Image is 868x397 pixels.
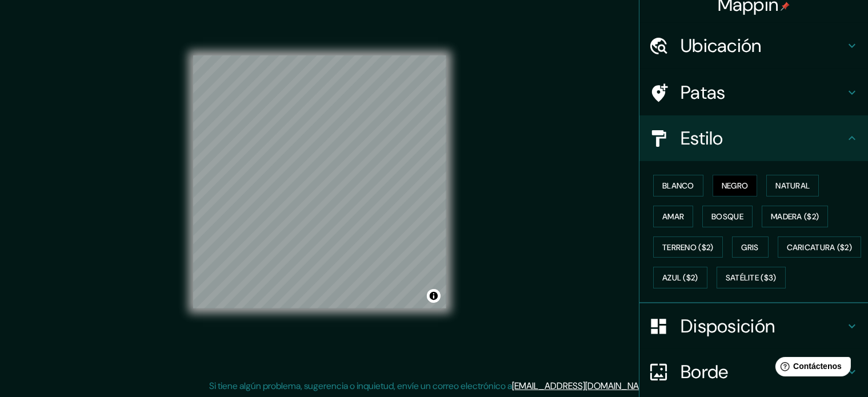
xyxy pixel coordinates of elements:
a: [EMAIL_ADDRESS][DOMAIN_NAME] [512,380,653,392]
font: Blanco [662,181,694,191]
font: Caricatura ($2) [787,242,853,252]
div: Patas [639,70,868,115]
button: Bosque [702,206,753,227]
font: Bosque [711,211,743,222]
font: Gris [742,242,759,252]
font: Natural [775,181,810,191]
font: Negro [722,181,749,191]
button: Negro [713,175,758,197]
button: Amar [653,206,693,227]
div: Estilo [639,115,868,161]
button: Natural [766,175,819,197]
font: Ubicación [681,34,762,58]
font: Azul ($2) [662,273,698,283]
font: Si tiene algún problema, sugerencia o inquietud, envíe un correo electrónico a [209,380,512,392]
button: Terreno ($2) [653,236,723,258]
font: Satélite ($3) [726,273,777,283]
button: Gris [732,236,769,258]
button: Caricatura ($2) [778,236,862,258]
font: Terreno ($2) [662,242,714,252]
iframe: Lanzador de widgets de ayuda [766,352,855,384]
font: Madera ($2) [771,211,819,222]
button: Activar o desactivar atribución [427,289,441,303]
font: Borde [681,360,729,384]
button: Madera ($2) [762,206,828,227]
div: Ubicación [639,23,868,69]
font: Estilo [681,126,723,150]
button: Blanco [653,175,703,197]
div: Borde [639,349,868,395]
button: Satélite ($3) [717,267,786,288]
font: Patas [681,81,726,105]
div: Disposición [639,303,868,349]
font: Disposición [681,314,775,338]
img: pin-icon.png [781,2,790,11]
font: Amar [662,211,684,222]
canvas: Mapa [193,55,446,308]
button: Azul ($2) [653,267,707,288]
